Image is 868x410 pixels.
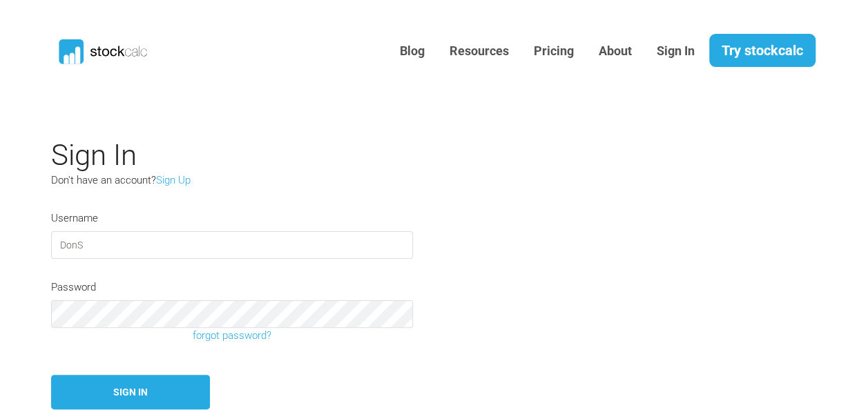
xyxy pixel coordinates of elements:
[51,375,210,410] button: Sign In
[523,35,584,68] a: Pricing
[51,211,98,226] label: Username
[51,138,686,173] h2: Sign In
[156,174,191,186] a: Sign Up
[41,328,423,344] a: forgot password?
[709,34,816,67] a: Try stockcalc
[588,35,642,68] a: About
[439,35,519,68] a: Resources
[51,173,369,188] p: Don't have an account?
[646,35,705,68] a: Sign In
[389,35,435,68] a: Blog
[51,280,96,295] label: Password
